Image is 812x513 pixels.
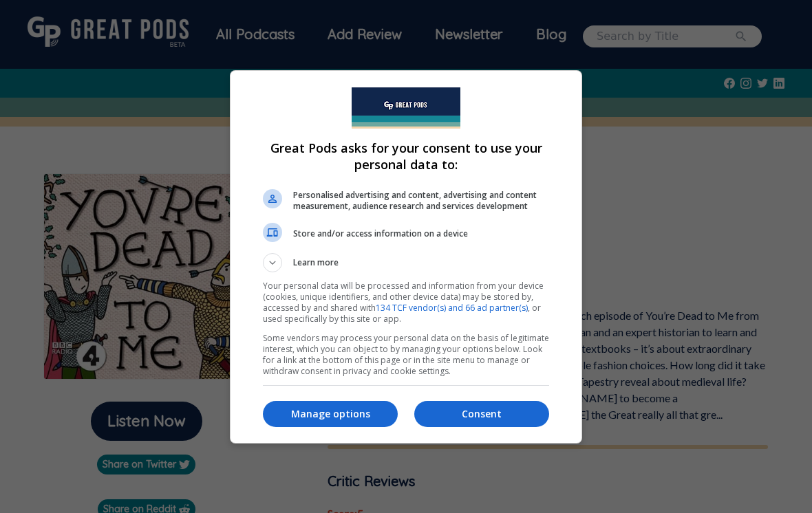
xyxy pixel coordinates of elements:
[293,228,549,239] span: Store and/or access information on a device
[263,140,549,173] h1: Great Pods asks for your consent to use your personal data to:
[414,401,549,427] button: Consent
[263,281,549,325] p: Your personal data will be processed and information from your device (cookies, unique identifier...
[263,401,398,427] button: Manage options
[376,302,528,314] a: 134 TCF vendor(s) and 66 ad partner(s)
[263,333,549,377] p: Some vendors may process your personal data on the basis of legitimate interest, which you can ob...
[293,190,549,212] span: Personalised advertising and content, advertising and content measurement, audience research and ...
[263,253,549,272] button: Learn more
[263,407,398,421] p: Manage options
[414,407,549,421] p: Consent
[352,87,460,129] img: Welcome to Great Pods
[293,256,339,272] span: Learn more
[230,70,582,444] div: Great Pods asks for your consent to use your personal data to:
